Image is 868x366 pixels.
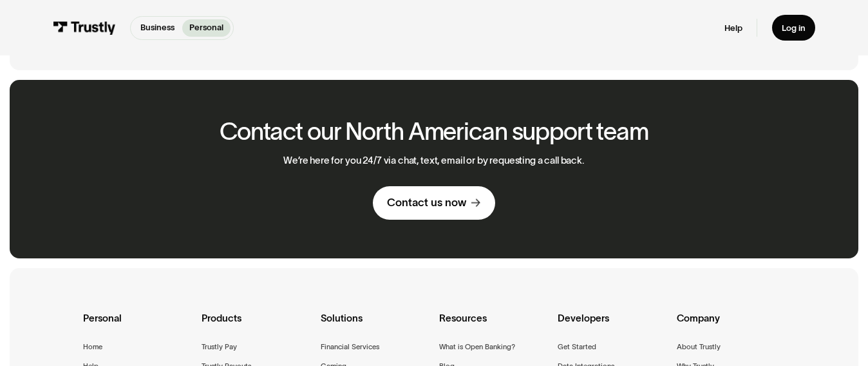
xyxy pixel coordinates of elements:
[387,196,466,210] div: Contact us now
[140,21,175,34] p: Business
[53,21,116,35] img: Trustly Logo
[677,311,785,341] div: Company
[558,341,596,353] a: Get Started
[182,19,231,37] a: Personal
[373,186,496,220] a: Contact us now
[202,341,237,353] a: Trustly Pay
[439,311,547,341] div: Resources
[83,311,191,341] div: Personal
[439,341,515,353] a: What is Open Banking?
[772,15,815,41] a: Log in
[83,341,102,353] a: Home
[782,23,806,34] div: Log in
[283,155,585,166] p: We’re here for you 24/7 via chat, text, email or by requesting a call back.
[558,311,666,341] div: Developers
[220,119,648,145] h2: Contact our North American support team
[189,21,223,34] p: Personal
[133,19,182,37] a: Business
[724,23,742,34] a: Help
[677,341,721,353] a: About Trustly
[321,311,429,341] div: Solutions
[202,311,310,341] div: Products
[321,341,379,353] a: Financial Services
